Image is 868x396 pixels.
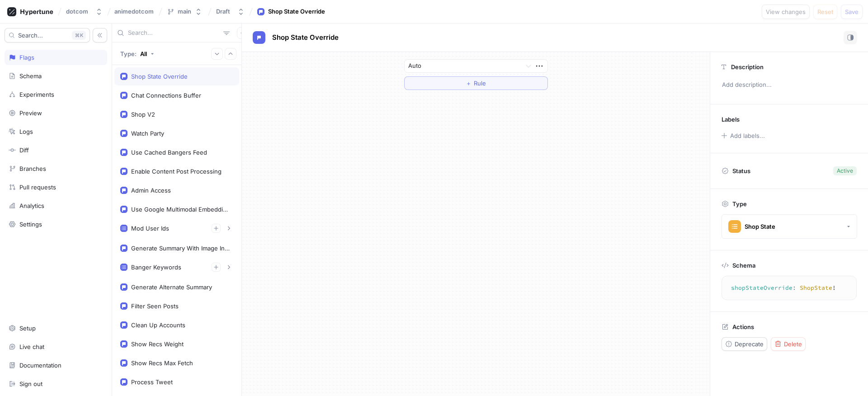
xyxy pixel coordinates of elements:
[722,214,857,239] button: Shop State
[19,54,34,61] div: Flags
[131,321,185,329] div: Clean Up Accounts
[131,225,169,232] div: Mod User Ids
[131,130,164,137] div: Watch Party
[19,109,42,117] div: Preview
[718,77,860,93] p: Add description...
[131,149,207,156] div: Use Cached Bangers Feed
[404,76,548,90] button: ＋Rule
[131,206,230,213] div: Use Google Multimodal Embeddings
[5,28,90,42] button: Search...K
[19,91,54,98] div: Experiments
[19,165,46,172] div: Branches
[735,341,764,347] span: Deprecate
[66,8,88,15] div: dotcom
[771,337,806,351] button: Delete
[730,133,765,139] div: Add labels...
[19,202,44,209] div: Analytics
[131,283,212,291] div: Generate Alternate Summary
[731,63,764,71] p: Description
[722,337,767,351] button: Deprecate
[225,48,236,60] button: Collapse all
[128,28,220,38] input: Search...
[62,4,106,19] button: dotcom
[722,116,740,123] p: Labels
[474,80,486,86] span: Rule
[19,184,56,191] div: Pull requests
[5,358,107,373] a: Documentation
[131,359,193,367] div: Show Recs Max Fetch
[726,280,853,296] textarea: shopStateOverride: ShopState!
[766,9,806,14] span: View changes
[19,72,42,80] div: Schema
[140,50,147,57] div: All
[131,245,230,252] div: Generate Summary With Image Input
[745,223,775,231] div: Shop State
[817,9,833,14] span: Reset
[18,33,43,38] span: Search...
[131,92,201,99] div: Chat Connections Buffer
[211,48,223,60] button: Expand all
[466,80,472,86] span: ＋
[19,325,36,332] div: Setup
[114,8,154,14] span: animedotcom
[732,323,754,330] p: Actions
[131,168,222,175] div: Enable Content Post Processing
[732,165,750,177] p: Status
[178,8,191,15] div: main
[19,362,61,369] div: Documentation
[732,262,755,269] p: Schema
[272,34,339,41] span: Shop State Override
[813,5,837,19] button: Reset
[131,73,188,80] div: Shop State Override
[131,187,171,194] div: Admin Access
[216,8,230,15] div: Draft
[19,343,44,350] div: Live chat
[19,221,42,228] div: Settings
[117,46,157,61] button: Type: All
[268,7,325,16] div: Shop State Override
[718,130,767,141] button: Add labels...
[732,200,747,207] p: Type
[131,302,179,310] div: Filter Seen Posts
[131,378,173,386] div: Process Tweet
[131,264,181,271] div: Banger Keywords
[131,340,184,348] div: Show Recs Weight
[837,167,853,175] div: Active
[163,4,206,19] button: main
[72,31,86,40] div: K
[784,341,802,347] span: Delete
[19,128,33,135] div: Logs
[841,5,863,19] button: Save
[19,380,42,387] div: Sign out
[845,9,859,14] span: Save
[762,5,810,19] button: View changes
[19,146,29,154] div: Diff
[120,50,137,57] p: Type:
[131,111,155,118] div: Shop V2
[212,4,248,19] button: Draft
